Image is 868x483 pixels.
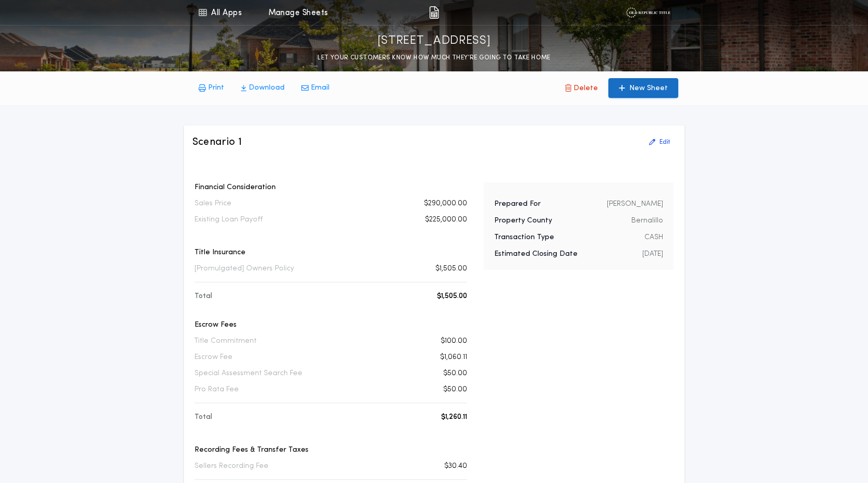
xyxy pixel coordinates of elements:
p: CASH [644,232,663,243]
img: img [429,6,439,19]
p: Pro Rata Fee [194,385,239,395]
p: $100.00 [441,336,467,346]
p: Recording Fees & Transfer Taxes [194,445,467,455]
p: LET YOUR CUSTOMERS KNOW HOW MUCH THEY’RE GOING TO TAKE HOME [317,53,551,63]
p: Total [194,291,212,302]
button: Delete [557,78,606,98]
h3: Scenario 1 [192,135,242,150]
p: Edit [659,138,670,146]
p: Bernalillo [631,216,663,226]
p: Escrow Fee [194,352,233,363]
p: Sellers Recording Fee [194,461,268,472]
p: Existing Loan Payoff [194,215,263,225]
p: Property County [494,216,552,226]
p: Estimated Closing Date [494,249,578,259]
button: New Sheet [608,78,678,98]
p: Email [311,83,329,93]
p: $30.40 [444,461,467,472]
p: Delete [573,83,598,94]
button: Print [190,79,233,97]
p: Financial Consideration [194,182,467,193]
p: Prepared For [494,199,541,209]
p: Special Assessment Search Fee [194,368,302,379]
p: [Promulgated] Owners Policy [194,264,294,274]
button: Email [293,79,338,97]
p: $50.00 [443,385,467,395]
p: $1,060.11 [440,352,467,363]
p: [PERSON_NAME] [607,199,663,209]
p: $290,000.00 [424,199,467,209]
p: New Sheet [629,83,668,94]
button: Edit [643,134,676,151]
p: [DATE] [642,249,663,259]
p: Sales Price [194,199,231,209]
p: $1,505.00 [435,264,467,274]
p: $1,260.11 [441,412,467,423]
p: $50.00 [443,368,467,379]
p: Title Commitment [194,336,256,346]
p: $1,505.00 [437,291,467,302]
button: Download [233,79,293,97]
img: vs-icon [626,7,670,18]
p: [STREET_ADDRESS] [377,33,491,49]
p: Title Insurance [194,247,467,258]
p: Total [194,412,212,423]
p: Download [249,83,285,93]
p: $225,000.00 [425,215,467,225]
p: Escrow Fees [194,320,467,330]
p: Transaction Type [494,232,554,243]
p: Print [208,83,224,93]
